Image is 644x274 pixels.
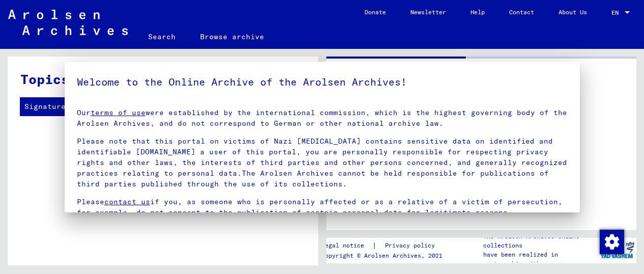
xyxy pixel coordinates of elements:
a: terms of use [91,108,146,117]
h5: Welcome to the Online Archive of the Arolsen Archives! [77,74,568,90]
img: Change consent [600,230,624,254]
p: Our were established by the international commission, which is the highest governing body of the ... [77,107,568,129]
a: contact us [104,197,150,206]
p: Please note that this portal on victims of Nazi [MEDICAL_DATA] contains sensitive data on identif... [77,136,568,189]
p: Please if you, as someone who is personally affected or as a relative of a victim of persecution,... [77,197,568,218]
